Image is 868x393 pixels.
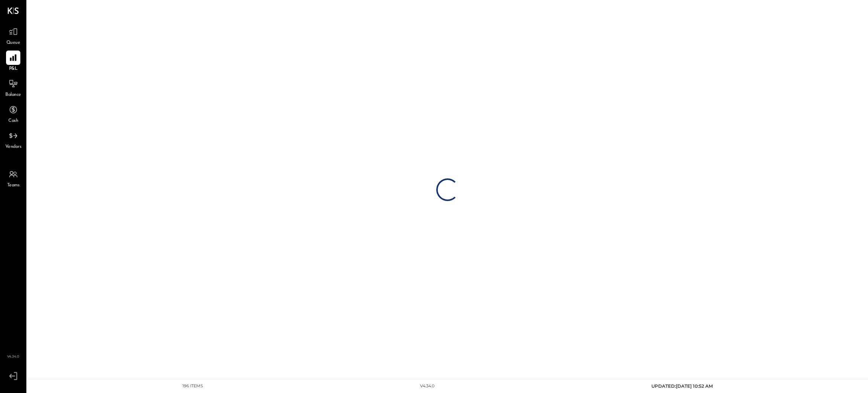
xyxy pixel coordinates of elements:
span: P&L [9,66,18,72]
a: P&L [0,51,26,72]
a: Balance [0,77,26,98]
span: Cash [8,118,18,124]
span: Teams [7,182,20,189]
a: Teams [0,167,26,189]
span: Vendors [5,144,21,150]
a: Vendors [0,129,26,150]
a: Cash [0,103,26,124]
span: UPDATED: [DATE] 10:52 AM [651,383,713,389]
span: Balance [5,92,21,98]
a: Queue [0,25,26,46]
span: Queue [6,40,20,46]
div: v 4.34.0 [420,383,434,389]
div: 196 items [182,383,203,389]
